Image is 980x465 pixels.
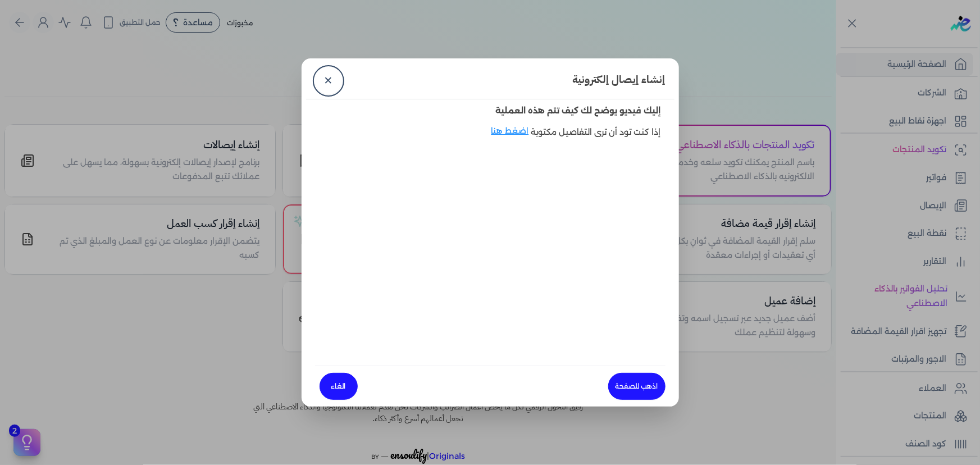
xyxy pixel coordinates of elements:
a: الغاء [320,373,358,400]
a: ✕ [315,67,342,94]
p: إذا كنت تود أن ترى التفاصيل مكتوبة [531,125,666,140]
h4: إنشاء إيصال إلكترونية [568,67,670,94]
p: إليك فيديو يوضح لك كيف تتم هذه العملية [315,99,666,123]
a: اضغط هنا [491,125,531,151]
a: اذهب للصفحة [608,373,666,400]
